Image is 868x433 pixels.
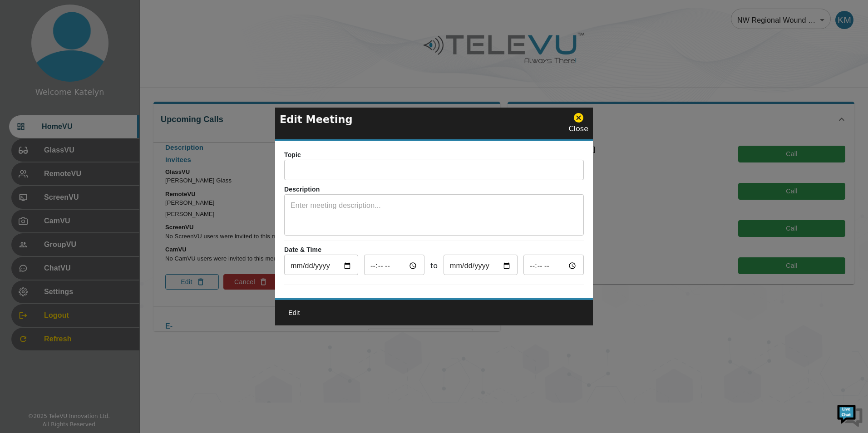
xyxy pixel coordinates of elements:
[284,245,584,255] p: Date & Time
[280,305,309,321] button: Edit
[284,185,584,194] p: Description
[15,42,38,65] img: d_736959983_company_1615157101543_736959983
[5,248,173,280] textarea: Type your message and hit 'Enter'
[836,401,863,428] img: Chat Widget
[149,5,171,26] div: Minimize live chat window
[284,150,584,160] p: Topic
[568,112,588,134] div: Close
[430,261,438,271] span: to
[47,48,153,59] div: Chat with us now
[53,114,125,206] span: We're online!
[280,112,353,128] p: Edit Meeting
